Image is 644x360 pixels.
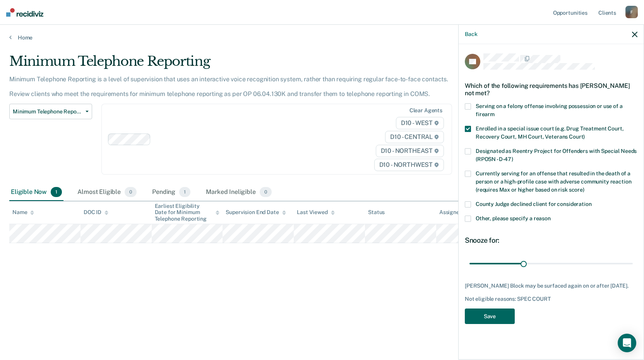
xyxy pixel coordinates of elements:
[204,184,273,201] div: Marked Ineligible
[465,309,515,324] button: Save
[476,170,631,193] span: Currently serving for an offense that resulted in the death of a person or a high-profile case wi...
[618,334,636,352] div: Open Intercom Messenger
[465,296,637,302] div: Not eligible reasons: SPEC COURT
[151,184,192,201] div: Pending
[385,131,444,143] span: D10 - CENTRAL
[179,187,190,197] span: 1
[9,34,635,41] a: Home
[51,187,62,197] span: 1
[6,8,43,17] img: Recidiviz
[155,203,220,222] div: Earliest Eligibility Date for Minimum Telephone Reporting
[396,117,444,129] span: D10 - WEST
[409,107,442,114] div: Clear agents
[9,53,492,75] div: Minimum Telephone Reporting
[9,75,448,98] p: Minimum Telephone Reporting is a level of supervision that uses an interactive voice recognition ...
[476,125,623,140] span: Enrolled in a special issue court (e.g. Drug Treatment Court, Recovery Court, MH Court, Veterans ...
[439,209,476,216] div: Assigned to
[465,283,637,289] div: [PERSON_NAME] Block may be surfaced again on or after [DATE].
[476,215,551,221] span: Other, please specify a reason
[476,201,592,207] span: County Judge declined client for consideration
[465,31,477,38] button: Back
[368,209,385,216] div: Status
[465,76,637,103] div: Which of the following requirements has [PERSON_NAME] not met?
[84,209,108,216] div: DOC ID
[374,159,444,171] span: D10 - NORTHWEST
[12,209,34,216] div: Name
[376,145,444,157] span: D10 - NORTHEAST
[297,209,334,216] div: Last Viewed
[13,108,82,115] span: Minimum Telephone Reporting
[9,184,63,201] div: Eligible Now
[476,148,637,162] span: Designated as Reentry Project for Offenders with Special Needs (RPOSN - D-47)
[625,6,638,18] div: F
[76,184,138,201] div: Almost Eligible
[226,209,286,216] div: Supervision End Date
[476,103,623,117] span: Serving on a felony offense involving possession or use of a firearm
[465,236,637,245] div: Snooze for:
[260,187,272,197] span: 0
[125,187,137,197] span: 0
